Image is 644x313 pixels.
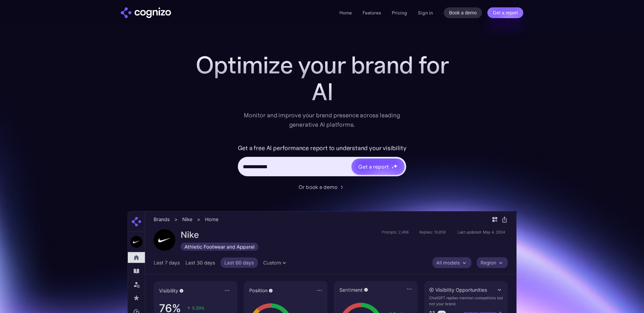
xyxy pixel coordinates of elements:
[121,7,171,18] img: cognizo logo
[299,183,337,191] div: Or book a demo
[444,7,482,18] a: Book a demo
[487,7,523,18] a: Get a report
[393,164,397,168] img: star
[339,10,352,16] a: Home
[188,52,456,78] h1: Optimize your brand for
[188,78,456,105] div: AI
[391,167,394,169] img: star
[238,143,407,180] form: Hero URL Input Form
[358,163,388,171] div: Get a report
[418,9,433,17] a: Sign in
[121,7,171,18] a: home
[299,183,345,191] a: Or book a demo
[391,164,392,165] img: star
[392,10,407,16] a: Pricing
[351,158,405,175] a: Get a reportstarstarstar
[363,10,381,16] a: Features
[239,111,405,129] div: Monitor and improve your brand presence across leading generative AI platforms.
[238,143,407,153] label: Get a free AI performance report to understand your visibility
